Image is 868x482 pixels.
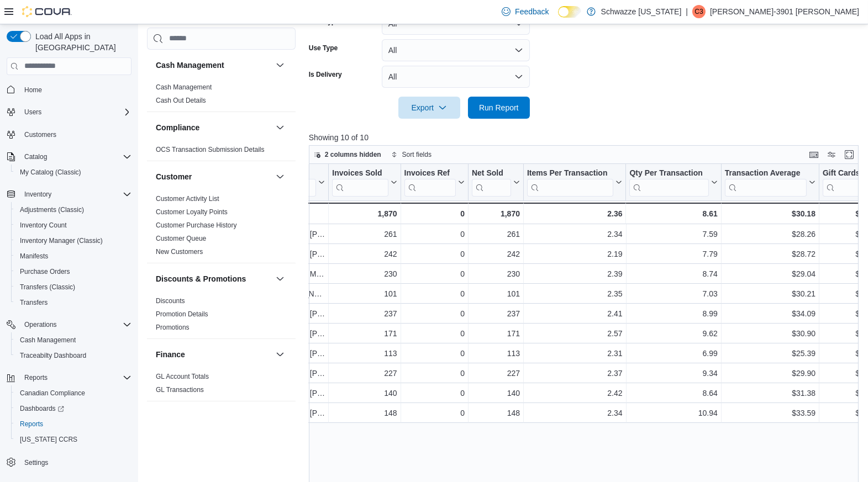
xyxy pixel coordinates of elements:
[15,386,90,400] a: Canadian Compliance
[156,372,209,381] span: GL Account Totals
[11,416,136,432] button: Reports
[332,168,388,196] div: Invoices Sold
[11,348,136,363] button: Traceabilty Dashboard
[629,267,717,280] div: 8.74
[404,287,464,300] div: 0
[404,207,464,220] div: 0
[20,336,76,345] span: Cash Management
[224,287,325,300] div: Laelah-3993 [PERSON_NAME]
[479,102,519,113] span: Run Report
[309,70,342,79] label: Is Delivery
[472,327,520,340] div: 171
[11,295,136,310] button: Transfers
[725,168,816,196] button: Transaction Average
[11,432,136,447] button: [US_STATE] CCRS
[11,165,136,180] button: My Catalog (Classic)
[629,168,708,196] div: Qty Per Transaction
[147,370,296,401] div: Finance
[224,347,325,360] div: [PERSON_NAME]-3900 [PERSON_NAME]
[20,252,48,261] span: Manifests
[156,297,185,305] a: Discounts
[24,373,48,382] span: Reports
[273,170,287,183] button: Customer
[725,406,816,420] div: $33.59
[558,18,559,18] span: Dark Mode
[710,5,859,18] p: [PERSON_NAME]-3901 [PERSON_NAME]
[309,148,386,161] button: 2 columns hidden
[20,83,131,97] span: Home
[725,247,816,261] div: $28.72
[527,168,614,178] div: Items Per Transaction
[332,168,397,196] button: Invoices Sold
[156,247,203,256] span: New Customers
[15,349,91,362] a: Traceabilty Dashboard
[725,307,816,320] div: $34.09
[20,188,56,201] button: Inventory
[15,250,131,263] span: Manifests
[515,6,549,17] span: Feedback
[20,318,61,331] button: Operations
[156,96,206,105] span: Cash Out Details
[404,247,464,261] div: 0
[156,310,208,319] span: Promotion Details
[224,227,325,241] div: [PERSON_NAME]-3934 [PERSON_NAME]
[404,168,455,178] div: Invoices Ref
[147,294,296,338] div: Discounts & Promotions
[472,168,511,178] div: Net Sold
[20,105,131,119] span: Users
[332,168,388,178] div: Invoices Sold
[472,207,520,220] div: 1,870
[20,351,86,360] span: Traceabilty Dashboard
[224,367,325,380] div: [PERSON_NAME]-3901 [PERSON_NAME]
[629,307,717,320] div: 8.99
[22,6,72,17] img: Cova
[20,283,75,292] span: Transfers (Classic)
[527,267,623,280] div: 2.39
[725,347,816,360] div: $25.39
[2,126,136,142] button: Customers
[156,221,237,229] a: Customer Purchase History
[404,406,464,420] div: 0
[156,208,228,216] span: Customer Loyalty Points
[472,287,520,300] div: 101
[20,456,52,469] a: Settings
[224,267,325,280] div: [PERSON_NAME]-3905 Manolli
[472,386,520,400] div: 140
[404,227,464,241] div: 0
[156,60,224,71] h3: Cash Management
[24,130,56,139] span: Customers
[24,320,57,329] span: Operations
[273,410,287,423] button: Inventory
[472,168,520,196] button: Net Sold
[273,59,287,72] button: Cash Management
[725,267,816,280] div: $29.04
[224,406,325,420] div: [PERSON_NAME]-4046 [PERSON_NAME]
[156,235,206,242] a: Customer Queue
[156,194,219,203] span: Customer Activity List
[20,318,131,331] span: Operations
[725,287,816,300] div: $30.21
[404,327,464,340] div: 0
[325,150,381,159] span: 2 columns hidden
[11,385,136,401] button: Canadian Compliance
[332,267,397,280] div: 230
[20,105,46,119] button: Users
[332,327,397,340] div: 171
[273,272,287,285] button: Discounts & Promotions
[629,327,717,340] div: 9.62
[11,332,136,348] button: Cash Management
[692,5,706,18] div: Cagney-3901 Martine
[20,455,131,469] span: Settings
[629,168,708,178] div: Qty Per Transaction
[24,86,42,94] span: Home
[472,227,520,241] div: 261
[156,122,199,133] h3: Compliance
[472,168,511,196] div: Net Sold
[15,219,131,232] span: Inventory Count
[20,128,131,141] span: Customers
[472,406,520,420] div: 148
[156,171,271,182] button: Customer
[527,227,623,241] div: 2.34
[15,296,131,309] span: Transfers
[147,192,296,263] div: Customer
